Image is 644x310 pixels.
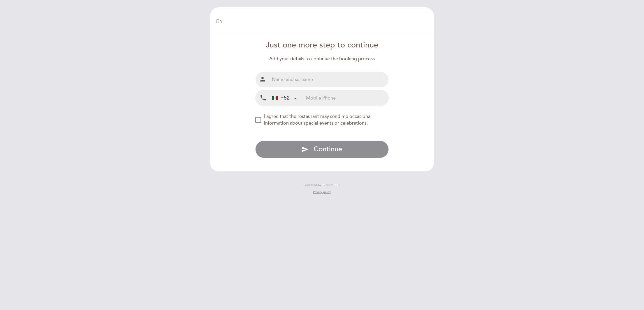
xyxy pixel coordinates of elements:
[323,184,339,187] img: MEITRE
[272,94,290,102] div: +52
[255,113,389,127] md-checkbox: NEW_MODAL_AGREE_RESTAURANT_SEND_OCCASIONAL_INFO
[264,114,372,126] span: I agree that the restaurant may send me occasional information about special events or celebrations.
[255,56,389,62] div: Add your details to continue the booking process
[260,94,267,102] i: local_phone
[270,91,299,105] div: Mexico (México): +52
[255,40,389,51] div: Just one more step to continue
[313,190,331,194] a: Privacy policy
[302,146,309,153] i: send
[306,90,388,106] input: Mobile Phone
[314,145,342,153] span: Continue
[305,183,339,187] a: powered by
[305,183,321,187] span: powered by
[259,76,266,83] i: person
[270,72,389,87] input: Name and surname
[255,141,389,158] button: send Continue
